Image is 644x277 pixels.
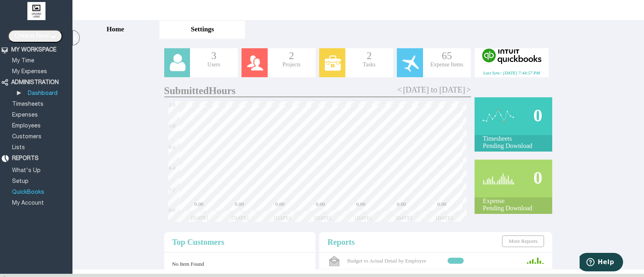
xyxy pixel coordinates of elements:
div: 0.00 [235,201,244,207]
span: > [466,85,471,94]
div: 0 [475,164,552,192]
a: My Account [11,201,45,206]
img: Help [609,4,629,18]
div: Pending Download [475,205,552,212]
div: 0.00 [356,201,365,207]
div: 2 [268,50,316,62]
div: Pending Download [475,142,552,150]
div: Users [190,62,238,68]
div: 0 [475,101,552,129]
a: Expenses [11,113,39,118]
div: Projects [268,62,316,68]
input: Create New [8,30,62,43]
div: 65 [423,50,471,62]
a: Setup [11,179,30,184]
div: 0.00 [194,201,204,207]
div: ADMINISTRATION [11,79,59,86]
a: Customers [11,134,43,140]
span: SubmittedHours [164,85,236,96]
span: [DATE] to [DATE] [403,85,465,94]
span: Budget vs Actual Detail by Employee [319,258,426,264]
div: Hide Menus [72,30,80,45]
div: No Item Found [172,261,308,267]
span: Top Customers [172,238,225,246]
div: Expense Items [423,62,471,68]
a: Timesheets [11,102,45,107]
a: Lists [11,145,26,150]
a: What's Up [11,168,42,173]
a: REPORTS [11,156,40,161]
button: Home [72,20,158,39]
div: 0.00 [437,201,446,207]
a: My Expenses [11,69,48,74]
div: Expense [475,197,552,205]
a: Employees [11,123,42,129]
div: MY WORKSPACE [11,47,56,53]
a: My Time [11,58,35,64]
div: Last Sync: [DATE] 7:44:57 PM [475,70,548,75]
iframe: Opens a widget where you can find more information [580,253,623,273]
div: 3 [190,50,238,62]
div: ▶ [17,89,23,96]
span: < [397,85,402,94]
div: 0.00 [275,201,285,207]
button: Settings [159,20,245,39]
div: 0.00 [397,201,406,207]
div: 2 [345,50,393,62]
a: QuickBooks [11,190,45,195]
a: More Reports [502,235,545,247]
a: Dashboard [27,91,59,96]
span: Reports [327,238,355,246]
div: --> [475,97,552,214]
div: Timesheets [475,135,552,142]
div: Tasks [345,62,393,68]
img: upload logo [27,2,45,20]
div: 0.00 [316,201,325,207]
